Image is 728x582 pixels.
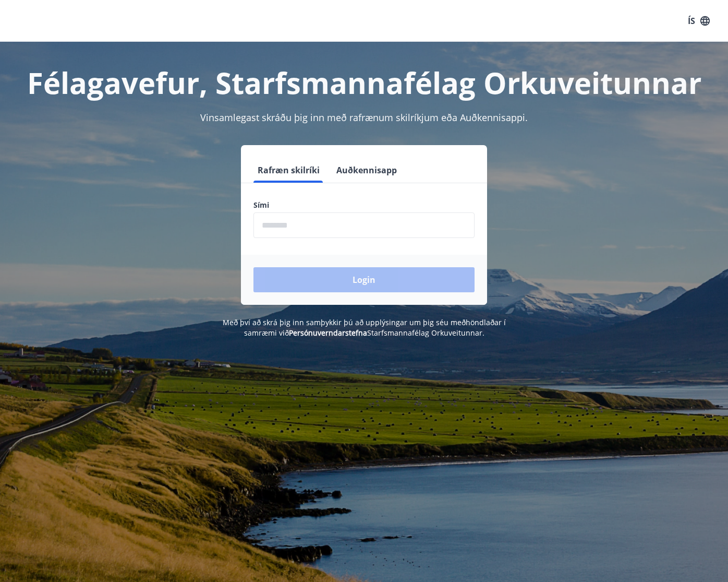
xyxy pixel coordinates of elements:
span: Með því að skrá þig inn samþykkir þú að upplýsingar um þig séu meðhöndlaðar í samræmi við Starfsm... [223,317,506,338]
label: Sími [253,200,475,210]
a: Persónuverndarstefna [289,328,367,338]
button: ÍS [682,11,715,30]
button: Rafræn skilríki [253,158,324,183]
span: Vinsamlegast skráðu þig inn með rafrænum skilríkjum eða Auðkennisappi. [200,111,528,124]
h1: Félagavefur, Starfsmannafélag Orkuveitunnar [13,63,715,102]
button: Auðkennisapp [332,158,401,183]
